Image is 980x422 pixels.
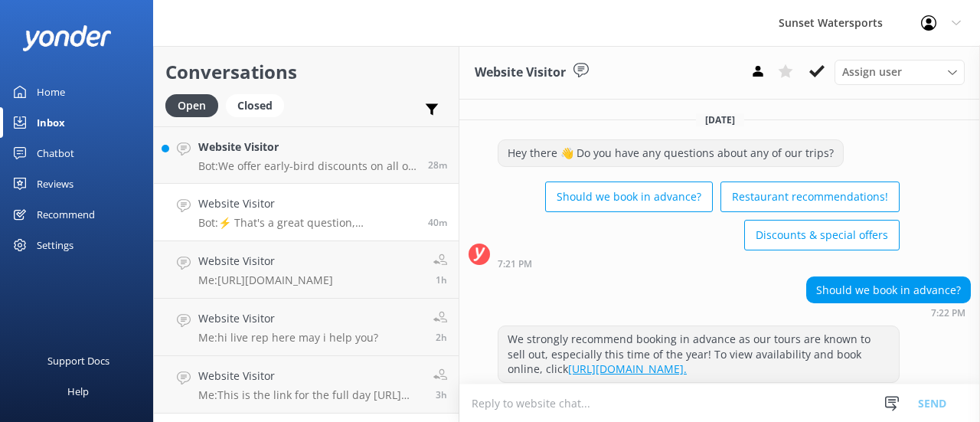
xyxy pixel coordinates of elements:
[498,258,900,269] div: 06:21pm 12-Aug-2025 (UTC -05:00) America/Cancun
[436,273,447,286] span: 09:34am 14-Aug-2025 (UTC -05:00) America/Cancun
[226,94,284,117] div: Closed
[806,307,971,318] div: 06:22pm 12-Aug-2025 (UTC -05:00) America/Cancun
[198,216,416,230] p: Bot: ⚡ That's a great question, unfortunately I do not know the answer. I'm going to reach out to...
[720,182,900,212] button: Restaurant recommendations!
[37,230,73,260] div: Settings
[545,182,713,212] button: Should we book in advance?
[568,361,687,376] a: [URL][DOMAIN_NAME].
[154,241,459,299] a: Website VisitorMe:[URL][DOMAIN_NAME]1h
[807,277,970,303] div: Should we book in advance?
[436,331,447,344] span: 08:46am 14-Aug-2025 (UTC -05:00) America/Cancun
[835,60,965,84] div: Assign User
[37,168,73,199] div: Reviews
[931,309,965,318] strong: 7:22 PM
[198,253,333,270] h4: Website Visitor
[165,97,226,113] a: Open
[226,97,292,113] a: Closed
[23,25,111,51] img: yonder-white-logo.png
[198,139,416,155] h4: Website Visitor
[37,138,74,168] div: Chatbot
[37,199,95,230] div: Recommend
[198,388,422,402] p: Me: This is the link for the full day [URL][DOMAIN_NAME]
[198,331,378,345] p: Me: hi live rep here may i help you?
[198,159,416,173] p: Bot: We offer early-bird discounts on all of our morning trips. When you book direct, we guarante...
[428,159,447,172] span: 10:35am 14-Aug-2025 (UTC -05:00) America/Cancun
[198,368,422,384] h4: Website Visitor
[198,273,333,287] p: Me: [URL][DOMAIN_NAME]
[154,356,459,414] a: Website VisitorMe:This is the link for the full day [URL][DOMAIN_NAME]3h
[498,326,899,382] div: We strongly recommend booking in advance as our tours are known to sell out, especially this time...
[498,260,532,269] strong: 7:21 PM
[37,77,65,107] div: Home
[67,376,89,407] div: Help
[428,216,447,229] span: 10:23am 14-Aug-2025 (UTC -05:00) America/Cancun
[154,126,459,184] a: Website VisitorBot:We offer early-bird discounts on all of our morning trips. When you book direc...
[744,220,900,250] button: Discounts & special offers
[37,107,65,138] div: Inbox
[198,310,378,327] h4: Website Visitor
[154,299,459,356] a: Website VisitorMe:hi live rep here may i help you?2h
[696,113,744,126] span: [DATE]
[475,63,566,83] h3: Website Visitor
[842,64,902,80] span: Assign user
[165,57,447,87] h2: Conversations
[198,195,416,212] h4: Website Visitor
[154,184,459,241] a: Website VisitorBot:⚡ That's a great question, unfortunately I do not know the answer. I'm going t...
[498,140,843,166] div: Hey there 👋 Do you have any questions about any of our trips?
[47,345,109,376] div: Support Docs
[165,94,218,117] div: Open
[436,388,447,401] span: 07:59am 14-Aug-2025 (UTC -05:00) America/Cancun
